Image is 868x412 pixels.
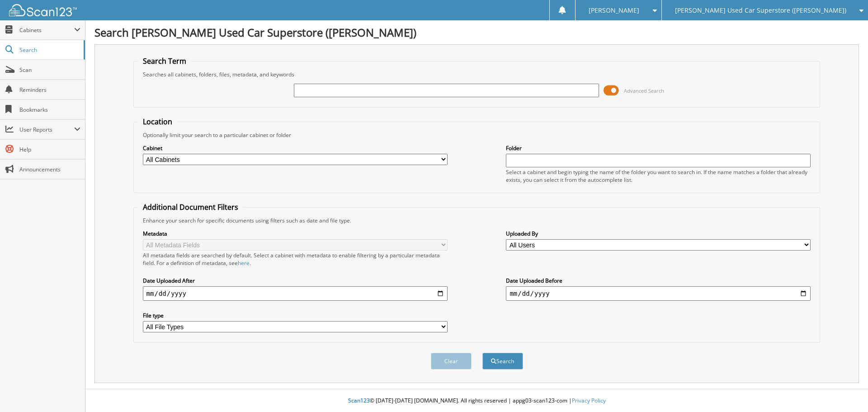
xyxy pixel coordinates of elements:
input: end [506,286,811,301]
div: All metadata fields are searched by default. Select a cabinet with metadata to enable filtering b... [143,251,448,267]
span: Search [19,46,79,54]
div: Enhance your search for specific documents using filters such as date and file type. [138,217,816,224]
span: Scan [19,66,80,74]
div: Searches all cabinets, folders, files, metadata, and keywords [138,71,816,78]
span: Cabinets [19,26,74,34]
button: Clear [431,353,472,369]
input: start [143,286,448,301]
div: Optionally limit your search to a particular cabinet or folder [138,131,816,139]
label: Folder [506,144,811,152]
legend: Additional Document Filters [138,202,243,212]
span: Scan123 [348,397,370,404]
span: [PERSON_NAME] [589,8,639,13]
iframe: Chat Widget [823,369,868,412]
span: Bookmarks [19,106,80,114]
span: Help [19,146,80,153]
legend: Location [138,117,177,127]
div: © [DATE]-[DATE] [DOMAIN_NAME]. All rights reserved | appg03-scan123-com | [85,390,868,412]
label: Date Uploaded After [143,277,448,284]
a: Privacy Policy [572,397,606,404]
span: Announcements [19,166,80,173]
div: Select a cabinet and begin typing the name of the folder you want to search in. If the name match... [506,168,811,184]
span: User Reports [19,126,74,133]
h1: Search [PERSON_NAME] Used Car Superstore ([PERSON_NAME]) [94,25,859,40]
a: here [238,259,250,267]
span: [PERSON_NAME] Used Car Superstore ([PERSON_NAME]) [675,8,846,13]
label: Cabinet [143,144,448,152]
label: File type [143,312,448,319]
label: Metadata [143,230,448,237]
span: Advanced Search [624,87,664,94]
span: Reminders [19,86,80,94]
button: Search [482,353,523,369]
img: scan123-logo-white.svg [9,4,77,16]
label: Uploaded By [506,230,811,237]
label: Date Uploaded Before [506,277,811,284]
legend: Search Term [138,56,191,66]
